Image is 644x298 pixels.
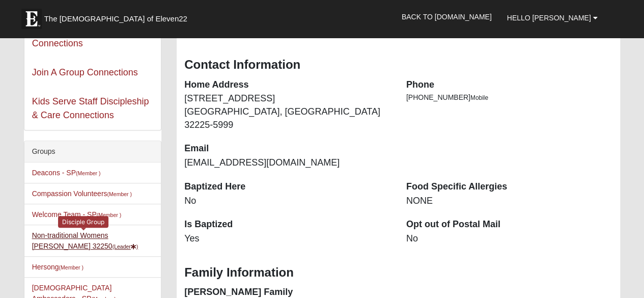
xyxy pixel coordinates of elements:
dt: Food Specific Allergies [406,180,613,194]
a: Kids Serve Staff Discipleship & Care Connections [32,96,149,120]
span: The [DEMOGRAPHIC_DATA] of Eleven22 [44,14,187,24]
a: Back to [DOMAIN_NAME] [394,4,499,30]
dd: No [406,232,613,246]
a: Join A Group Connections [32,67,138,77]
a: Deacons - SP(Member ) [32,169,101,177]
dt: Phone [406,78,613,92]
dt: Opt out of Postal Mail [406,218,613,231]
dd: [STREET_ADDRESS] [GEOGRAPHIC_DATA], [GEOGRAPHIC_DATA] 32225-5999 [184,92,391,131]
h3: Contact Information [184,58,612,72]
dt: Is Baptized [184,218,391,231]
a: Non-traditional Womens [PERSON_NAME] 32250(Leader) [32,231,138,250]
dd: NONE [406,195,613,208]
dd: No [184,195,391,208]
small: (Member ) [59,264,83,270]
span: Hello [PERSON_NAME] [507,14,591,22]
a: Welcome Team - SP(Member ) [32,210,122,219]
a: Hersong(Member ) [32,263,83,271]
span: Mobile [470,94,488,101]
div: Groups [24,141,161,162]
dd: [EMAIL_ADDRESS][DOMAIN_NAME] [184,156,391,170]
a: The [DEMOGRAPHIC_DATA] of Eleven22 [16,4,220,29]
a: Hello [PERSON_NAME] [499,5,605,31]
dt: Email [184,142,391,155]
small: (Member ) [76,170,100,176]
div: Disciple Group [58,216,108,228]
small: (Member ) [97,212,121,218]
img: Eleven22 logo [21,9,42,29]
dt: Home Address [184,78,391,92]
a: Compassion Volunteers(Member ) [32,189,132,198]
small: (Member ) [107,191,132,197]
small: (Leader ) [113,243,138,250]
dt: Baptized Here [184,180,391,194]
h3: Family Information [184,265,612,280]
li: [PHONE_NUMBER] [406,92,613,103]
dd: Yes [184,232,391,246]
